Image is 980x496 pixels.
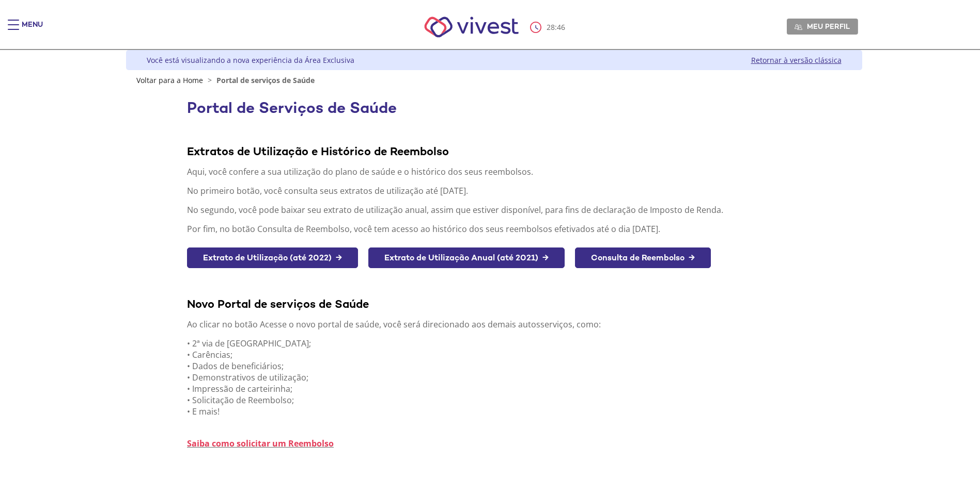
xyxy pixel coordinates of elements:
div: Menu [22,20,43,40]
span: Portal de serviços de Saúde [216,75,315,85]
a: Saiba como solicitar um Reembolso [187,438,334,449]
h1: Portal de Serviços de Saúde [187,100,801,117]
div: Você está visualizando a nova experiência da Área Exclusiva [147,55,354,65]
a: Extrato de Utilização (até 2022) → [187,247,358,269]
p: • 2ª via de [GEOGRAPHIC_DATA]; • Carências; • Dados de beneficiários; • Demonstrativos de utiliza... [187,338,801,417]
span: 28 [547,22,555,32]
a: Meu perfil [787,19,858,34]
p: No segundo, você pode baixar seu extrato de utilização anual, assim que estiver disponível, para ... [187,204,801,216]
a: Voltar para a Home [136,75,203,85]
span: Meu perfil [807,22,850,31]
p: Aqui, você confere a sua utilização do plano de saúde e o histórico dos seus reembolsos. [187,166,801,177]
span: 46 [557,22,565,32]
p: Ao clicar no botão Acesse o novo portal de saúde, você será direcionado aos demais autosserviços,... [187,319,801,330]
span: > [205,75,214,85]
a: Extrato de Utilização Anual (até 2021) → [368,247,565,269]
p: No primeiro botão, você consulta seus extratos de utilização até [DATE]. [187,185,801,196]
a: Retornar à versão clássica [751,55,842,65]
img: Vivest [413,5,530,49]
div: Novo Portal de serviços de Saúde [187,296,801,311]
a: Consulta de Reembolso → [575,247,711,269]
div: Extratos de Utilização e Histórico de Reembolso [187,144,801,158]
div: : [530,22,567,33]
p: Por fim, no botão Consulta de Reembolso, você tem acesso ao histórico dos seus reembolsos efetiva... [187,223,801,235]
img: Meu perfil [795,23,802,31]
